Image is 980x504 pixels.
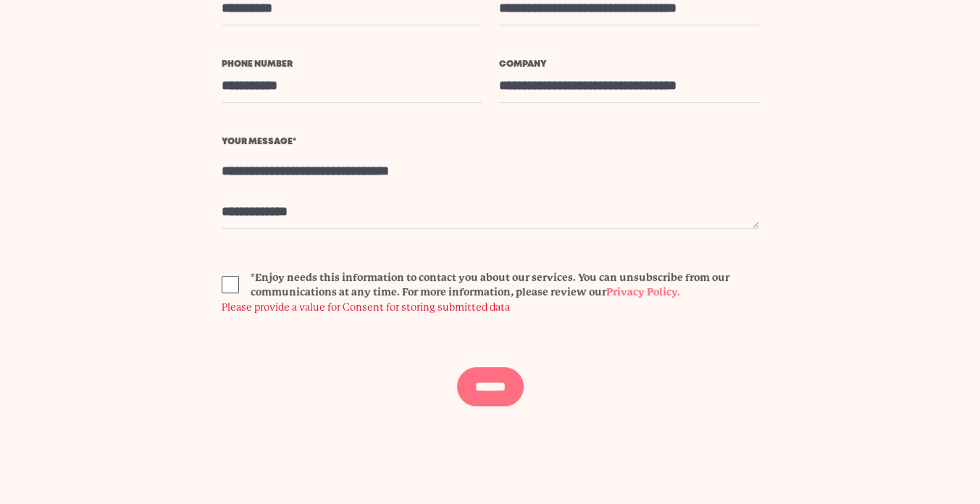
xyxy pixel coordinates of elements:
span: Please provide a value for Consent for storing submitted data [222,299,759,315]
label: Phone number [222,60,482,69]
a: Privacy Policy. [606,286,680,298]
label: Your message [222,138,759,146]
label: Company [499,60,759,69]
span: *Enjoy needs this information to contact you about our services. You can unsubscribe from our com... [251,270,759,299]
